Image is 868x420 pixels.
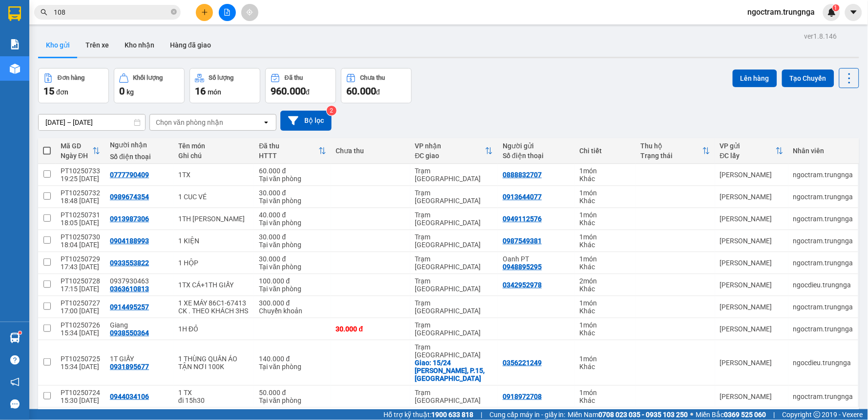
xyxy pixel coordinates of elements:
[580,211,631,219] div: 1 món
[489,409,566,420] span: Cung cấp máy in - giấy in:
[178,307,249,315] div: CK . THEO KHÁCH 3HS
[61,211,100,219] div: PT10250731
[39,115,145,130] input: Select a date range.
[219,4,236,21] button: file-add
[259,142,318,150] div: Đã thu
[162,33,219,57] button: Hàng đã giao
[740,6,823,18] span: ngoctram.trungnga
[720,281,783,289] div: [PERSON_NAME]
[61,233,100,241] div: PT10250730
[178,281,249,289] div: 1TX CÁ+1TH GIẤY
[793,215,853,223] div: ngoctram.trungnga
[93,8,192,32] div: Trạm [GEOGRAPHIC_DATA]
[61,299,100,307] div: PT10250727
[19,331,21,334] sup: 1
[196,4,213,21] button: plus
[110,393,149,400] div: 0944034106
[814,411,821,418] span: copyright
[38,33,78,57] button: Kho gửi
[580,175,631,183] div: Khác
[793,303,853,311] div: ngoctram.trungnga
[793,171,853,179] div: ngoctram.trungnga
[259,255,326,263] div: 30.000 đ
[8,30,86,44] div: 0888832707
[774,409,775,420] span: |
[793,193,853,201] div: ngoctram.trungnga
[568,409,688,420] span: Miền Nam
[117,33,162,57] button: Kho nhận
[306,88,310,96] span: đ
[178,237,249,245] div: 1 KIỆN
[262,118,270,126] svg: open
[376,88,380,96] span: đ
[10,64,20,74] img: warehouse-icon
[285,74,303,81] div: Đã thu
[178,299,249,307] div: 1 XE MÁY 86C1-67413
[336,147,405,155] div: Chưa thu
[178,215,249,223] div: 1TH THANH LONG
[259,277,326,285] div: 100.000 đ
[133,74,163,81] div: Khối lượng
[827,8,836,17] img: icon-new-feature
[636,138,715,164] th: Toggle SortBy
[61,329,100,337] div: 15:34 [DATE]
[259,233,326,241] div: 30.000 đ
[415,343,493,359] div: Trạm [GEOGRAPHIC_DATA]
[61,241,100,249] div: 18:04 [DATE]
[503,142,570,150] div: Người gửi
[110,355,169,363] div: 1T GIẤY
[720,193,783,201] div: [PERSON_NAME]
[580,255,631,263] div: 1 món
[8,8,23,19] span: Gửi:
[415,277,493,293] div: Trạm [GEOGRAPHIC_DATA]
[41,9,47,16] span: search
[415,299,493,315] div: Trạm [GEOGRAPHIC_DATA]
[346,85,376,97] span: 60.000
[127,88,134,96] span: kg
[259,152,318,160] div: HTTT
[241,4,258,21] button: aim
[503,171,542,179] div: 0888832707
[110,141,169,149] div: Người nhận
[38,68,109,103] button: Đơn hàng15đơn
[10,355,20,365] span: question-circle
[178,142,249,150] div: Tên món
[171,8,177,17] span: close-circle
[415,211,493,227] div: Trạm [GEOGRAPHIC_DATA]
[503,393,542,400] div: 0918972708
[580,363,631,371] div: Khác
[720,359,783,367] div: [PERSON_NAME]
[580,285,631,293] div: Khác
[793,259,853,267] div: ngoctram.trungnga
[834,4,838,11] span: 1
[503,359,542,367] div: 0356221249
[715,138,788,164] th: Toggle SortBy
[341,68,412,103] button: Chưa thu60.000đ
[114,68,185,103] button: Khối lượng0kg
[259,363,326,371] div: Tại văn phòng
[580,233,631,241] div: 1 món
[641,142,702,150] div: Thu hộ
[8,8,86,30] div: [PERSON_NAME]
[415,321,493,337] div: Trạm [GEOGRAPHIC_DATA]
[720,171,783,179] div: [PERSON_NAME]
[271,85,306,97] span: 960.000
[431,411,473,419] strong: 1900 633 818
[178,355,249,363] div: 1 THÙNG QUẦN ÁO
[8,69,192,81] div: Tên hàng: 1TX ( : 1 )
[259,285,326,293] div: Tại văn phòng
[327,106,337,116] sup: 2
[259,299,326,307] div: 300.000 đ
[85,68,98,82] span: SL
[580,263,631,271] div: Khác
[7,51,88,63] div: 60.000
[254,138,331,164] th: Toggle SortBy
[503,237,542,245] div: 0987549381
[208,88,221,96] span: món
[415,152,486,160] div: ĐC giao
[156,117,223,127] div: Chọn văn phòng nhận
[259,241,326,249] div: Tại văn phòng
[259,355,326,363] div: 140.000 đ
[845,4,862,21] button: caret-down
[793,147,853,155] div: Nhân viên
